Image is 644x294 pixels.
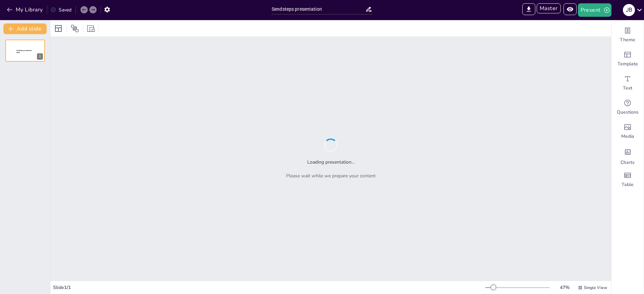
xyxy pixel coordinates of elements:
div: Resize presentation [86,23,96,34]
div: Add charts and graphs [611,143,644,168]
span: Sendsteps presentation editor [16,50,32,53]
div: Add ready made slides [611,47,644,71]
button: My Library [5,4,46,15]
span: Text [623,85,632,92]
div: Get real-time input from your audience [611,95,644,119]
div: Saved [51,6,71,13]
div: 47 % [556,284,573,291]
span: Questions [617,109,639,116]
span: Position [71,24,79,33]
button: Master [537,3,561,13]
div: Add a table [611,168,644,192]
div: Add images, graphics, shapes or video [611,119,644,143]
div: 1 [37,53,43,60]
p: Please wait while we prepare your content [286,172,376,179]
div: Change the overall theme [611,23,644,47]
div: 1 [5,40,45,62]
span: Theme [620,37,635,43]
h2: Loading presentation... [307,159,355,166]
span: Enter Master Mode [537,3,563,17]
span: Table [622,181,634,188]
button: J B [623,3,635,17]
input: Insert title [272,4,365,14]
span: Template [618,61,638,67]
div: Slide 1 / 1 [53,284,485,291]
span: Single View [584,285,607,291]
span: Charts [621,159,635,166]
div: Add text boxes [611,71,644,95]
button: Add slide [3,23,47,34]
span: Export to PowerPoint [522,3,535,17]
span: Preview Presentation [563,3,578,17]
div: J B [623,4,635,16]
div: Layout [53,23,64,34]
button: Present [578,3,611,17]
span: Media [621,133,634,140]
